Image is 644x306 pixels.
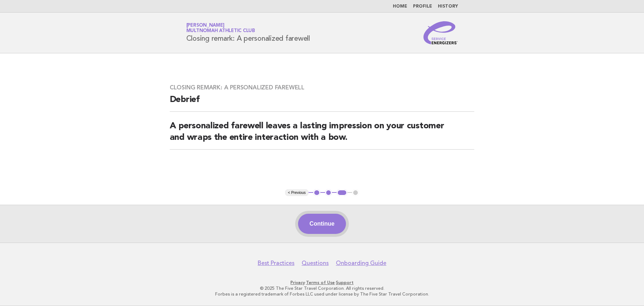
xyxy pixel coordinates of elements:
[258,260,294,267] a: Best Practices
[170,120,475,150] h2: A personalized farewell leaves a lasting impression on your customer and wraps the entire interac...
[102,280,543,285] p: · ·
[423,21,458,44] img: Service Energizers
[285,189,308,196] button: < Previous
[170,94,475,112] h2: Debrief
[290,280,305,285] a: Privacy
[336,260,386,267] a: Onboarding Guide
[186,23,255,33] a: [PERSON_NAME]Multnomah Athletic Club
[413,4,432,9] a: Profile
[438,4,458,9] a: History
[325,189,332,196] button: 2
[393,4,407,9] a: Home
[298,214,346,234] button: Continue
[186,23,310,42] h1: Closing remark: A personalized farewell
[102,291,543,297] p: Forbes is a registered trademark of Forbes LLC used under license by The Five Star Travel Corpora...
[313,189,320,196] button: 1
[336,280,354,285] a: Support
[306,280,335,285] a: Terms of Use
[302,260,329,267] a: Questions
[337,189,347,196] button: 3
[170,84,475,91] h3: Closing remark: A personalized farewell
[102,285,543,291] p: © 2025 The Five Star Travel Corporation. All rights reserved.
[186,29,255,34] span: Multnomah Athletic Club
